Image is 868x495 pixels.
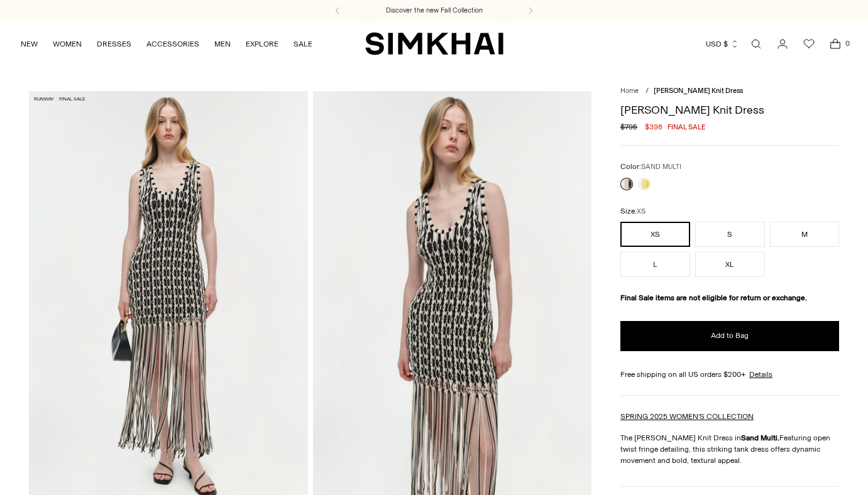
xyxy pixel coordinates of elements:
[711,330,749,341] span: Add to Bag
[749,369,772,380] a: Details
[246,30,278,58] a: EXPLORE
[744,31,769,57] a: Open search modal
[823,31,848,57] a: Open cart modal
[637,207,646,215] span: XS
[620,87,639,95] a: Home
[146,30,199,58] a: ACCESSORIES
[214,30,231,58] a: MEN
[620,205,646,217] label: Size:
[645,121,662,133] span: $398
[796,31,821,57] a: Wishlist
[365,31,503,56] a: SIMKHAI
[770,31,795,57] a: Go to the account page
[741,433,779,442] strong: Sand Multi.
[620,432,839,466] p: The [PERSON_NAME] Knit Dress in Featuring open twist fringe detailing, this striking tank dress o...
[654,87,743,95] span: [PERSON_NAME] Knit Dress
[620,412,754,421] a: SPRING 2025 WOMEN'S COLLECTION
[53,30,82,58] a: WOMEN
[842,38,853,49] span: 0
[294,30,312,58] a: SALE
[620,293,807,302] strong: Final Sale items are not eligible for return or exchange.
[386,6,483,16] a: Discover the new Fall Collection
[620,161,681,173] label: Color:
[620,222,690,247] button: XS
[770,222,840,247] button: M
[620,86,839,97] nav: breadcrumbs
[97,30,131,58] a: DRESSES
[706,30,739,58] button: USD $
[620,252,690,277] button: L
[695,252,765,277] button: XL
[641,163,681,171] span: SAND MULTI
[620,369,839,380] div: Free shipping on all US orders $200+
[646,86,649,97] div: /
[620,104,839,116] h1: [PERSON_NAME] Knit Dress
[695,222,765,247] button: S
[620,121,637,133] s: $795
[620,321,839,351] button: Add to Bag
[21,30,38,58] a: NEW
